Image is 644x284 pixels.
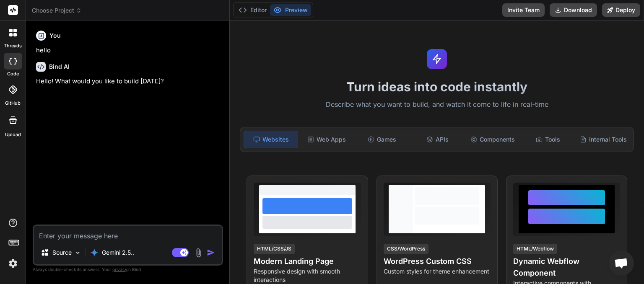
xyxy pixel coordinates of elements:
[235,79,639,94] h1: Turn ideas into code instantly
[36,77,221,86] p: Hello! What would you like to build [DATE]?
[36,46,221,55] p: hello
[33,266,223,274] p: Always double-check its answers. Your in Bind
[112,267,127,272] span: privacy
[207,248,215,257] img: icon
[466,131,519,148] div: Components
[244,131,298,148] div: Websites
[5,100,21,107] label: GitHub
[602,3,640,17] button: Deploy
[576,131,630,148] div: Internal Tools
[513,256,620,279] h4: Dynamic Webflow Component
[609,250,634,276] a: Open chat
[32,6,82,15] span: Choose Project
[502,3,545,17] button: Invite Team
[254,256,361,267] h4: Modern Landing Page
[384,244,428,254] div: CSS/WordPress
[49,62,70,71] h6: Bind AI
[7,70,19,77] label: code
[74,249,81,256] img: Pick Models
[49,31,61,40] h6: You
[384,256,491,267] h4: WordPress Custom CSS
[254,267,361,284] p: Responsive design with smooth interactions
[513,244,557,254] div: HTML/Webflow
[4,42,22,49] label: threads
[235,99,639,110] p: Describe what you want to build, and watch it come to life in real-time
[235,4,270,16] button: Editor
[355,131,409,148] div: Games
[410,131,464,148] div: APIs
[521,131,575,148] div: Tools
[254,244,295,254] div: HTML/CSS/JS
[384,267,491,276] p: Custom styles for theme enhancement
[270,4,311,16] button: Preview
[194,248,203,258] img: attachment
[6,256,20,271] img: settings
[52,248,72,257] p: Source
[550,3,597,17] button: Download
[90,248,99,257] img: Gemini 2.5 Pro
[102,248,134,257] p: Gemini 2.5..
[5,131,21,138] label: Upload
[300,131,353,148] div: Web Apps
